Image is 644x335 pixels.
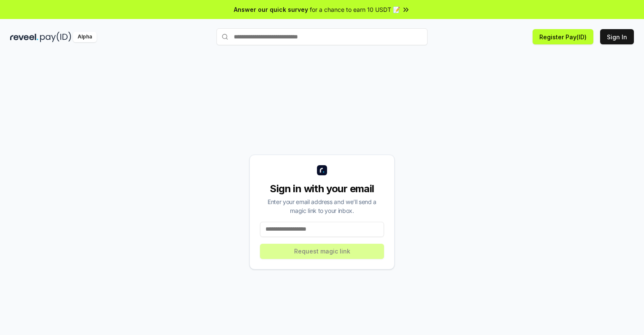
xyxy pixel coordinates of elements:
img: logo_small [317,165,327,175]
button: Sign In [600,29,634,44]
button: Register Pay(ID) [533,29,593,44]
span: for a chance to earn 10 USDT 📝 [310,5,400,14]
span: Answer our quick survey [234,5,308,14]
div: Alpha [73,32,97,42]
img: reveel_dark [10,32,38,42]
img: pay_id [40,32,71,42]
div: Enter your email address and we’ll send a magic link to your inbox. [260,197,384,215]
div: Sign in with your email [260,182,384,196]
